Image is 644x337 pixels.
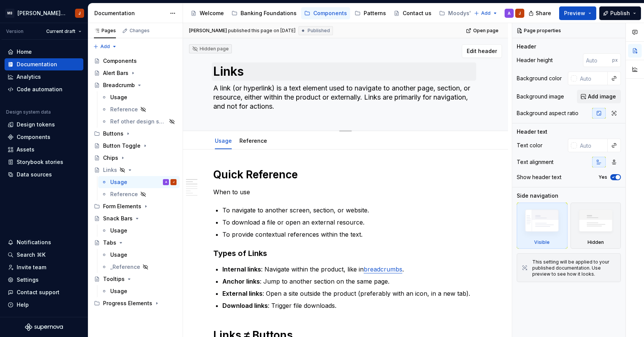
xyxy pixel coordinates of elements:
[17,61,57,68] div: Documentation
[17,146,34,153] div: Assets
[588,239,604,245] div: Hidden
[5,71,83,83] a: Analytics
[301,7,350,19] a: Components
[391,7,435,19] a: Contact us
[213,249,267,258] strong: Types of Links
[98,225,180,237] a: Usage
[91,67,180,79] a: Alert Bars
[517,109,578,117] div: Background aspect ratio
[5,144,83,156] a: Assets
[98,285,180,297] a: Usage
[110,106,138,113] div: Reference
[583,53,612,67] input: Auto
[228,7,300,19] a: Banking Foundations
[222,302,268,309] strong: Download links
[103,166,117,174] div: Links
[17,133,50,141] div: Components
[5,299,83,311] button: Help
[173,178,174,186] div: J
[588,93,616,100] span: Add image
[110,263,140,271] div: _Reference
[103,300,152,307] div: Progress Elements
[103,275,125,283] div: Tooltips
[98,249,180,261] a: Usage
[43,26,85,37] button: Current draft
[462,44,502,58] button: Edit header
[17,264,46,271] div: Invite team
[5,9,14,18] div: MB
[215,137,232,144] a: Usage
[25,323,63,331] a: Supernova Logo
[98,115,180,128] a: Ref other design system
[91,55,180,67] a: Components
[110,251,127,259] div: Usage
[17,239,51,246] div: Notifications
[189,28,227,34] span: [PERSON_NAME]
[577,90,621,103] button: Add image
[517,192,558,200] div: Side navigation
[517,173,561,181] div: Show header text
[467,47,497,55] span: Edit header
[110,94,127,101] div: Usage
[313,9,347,17] div: Components
[508,10,511,16] div: A
[481,10,491,16] span: Add
[5,83,83,95] a: Code automation
[17,86,63,93] div: Code automation
[517,56,553,64] div: Header height
[110,227,127,234] div: Usage
[212,133,235,148] div: Usage
[188,6,470,21] div: Page tree
[212,82,476,112] textarea: A link (or hyperlink) is a text element used to navigate to another page, section, or resource, e...
[236,133,270,148] div: Reference
[17,276,39,284] div: Settings
[517,128,547,136] div: Header text
[110,178,127,186] div: Usage
[308,28,330,34] span: Published
[517,75,562,82] div: Background color
[364,265,402,273] a: breadcrumbs
[5,119,83,131] a: Design tokens
[534,239,550,245] div: Visible
[91,140,180,152] a: Button Toggle
[6,28,23,34] div: Version
[17,73,41,81] div: Analytics
[5,236,83,248] button: Notifications
[519,10,521,16] div: J
[91,297,180,309] div: Progress Elements
[188,7,227,19] a: Welcome
[103,130,123,137] div: Buttons
[17,251,45,259] div: Search ⌘K
[78,10,81,16] div: J
[222,206,478,215] p: To navigate to another screen, section, or website.
[5,249,83,261] button: Search ⌘K
[200,9,224,17] div: Welcome
[559,6,596,20] button: Preview
[222,230,478,239] p: To provide contextual references within the text.
[103,81,135,89] div: Breadcrumb
[222,289,478,298] p: : Open a site outside the product (preferably with an icon, in a new tab).
[192,46,229,52] div: Hidden page
[517,158,553,166] div: Text alignment
[17,9,66,17] div: [PERSON_NAME] Banking Fusion Design System
[473,28,499,34] span: Open page
[517,203,567,249] div: Visible
[94,28,116,34] div: Pages
[17,289,59,296] div: Contact support
[91,152,180,164] a: Chips
[599,6,641,20] button: Publish
[91,237,180,249] a: Tabs
[222,278,260,285] strong: Anchor links
[91,164,180,176] a: Links
[517,142,542,149] div: Text color
[352,7,389,19] a: Patterns
[165,178,167,186] div: A
[464,25,502,36] a: Open page
[98,103,180,115] a: Reference
[5,46,83,58] a: Home
[213,168,478,181] h1: Quick Reference
[5,168,83,181] a: Data sources
[98,176,180,188] a: UsageAJ
[17,158,63,166] div: Storybook stories
[5,58,83,70] a: Documentation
